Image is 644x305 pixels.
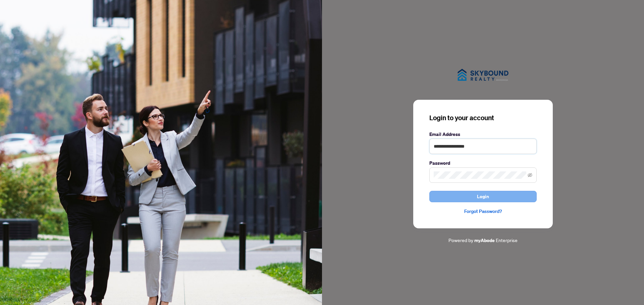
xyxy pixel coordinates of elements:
[449,61,517,89] img: ma-logo
[429,159,537,167] label: Password
[429,208,537,215] a: Forgot Password?
[448,237,473,243] span: Powered by
[528,173,532,177] span: eye-invisible
[429,113,537,123] h3: Login to your account
[429,131,537,138] label: Email Address
[429,191,537,202] button: Login
[496,237,518,243] span: Enterprise
[474,237,495,244] a: myAbode
[477,191,489,202] span: Login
